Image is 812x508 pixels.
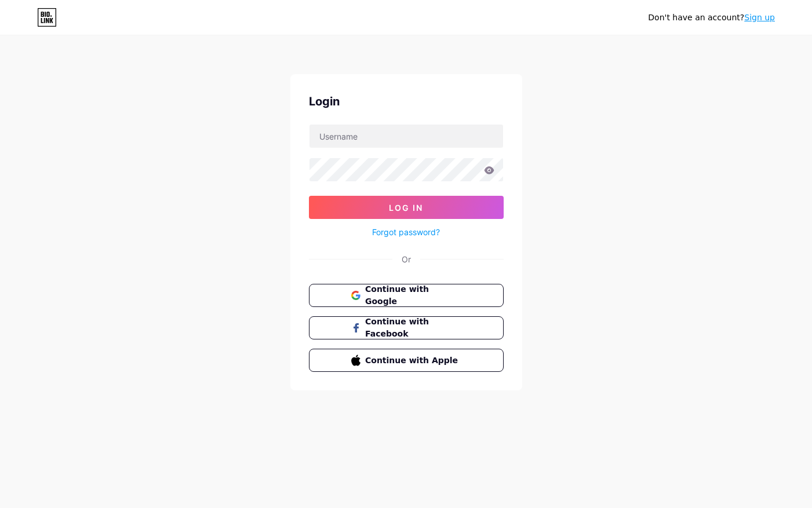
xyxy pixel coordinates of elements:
[365,354,461,367] span: Continue with Apple
[648,12,775,24] div: Don't have an account?
[309,284,504,307] button: Continue with Google
[365,316,461,340] span: Continue with Facebook
[744,13,775,22] a: Sign up
[309,125,503,148] input: Username
[309,93,504,110] div: Login
[309,349,504,372] button: Continue with Apple
[389,203,423,213] span: Log In
[402,253,411,265] div: Or
[365,283,461,308] span: Continue with Google
[372,226,440,238] a: Forgot password?
[309,196,504,219] button: Log In
[309,316,504,339] button: Continue with Facebook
